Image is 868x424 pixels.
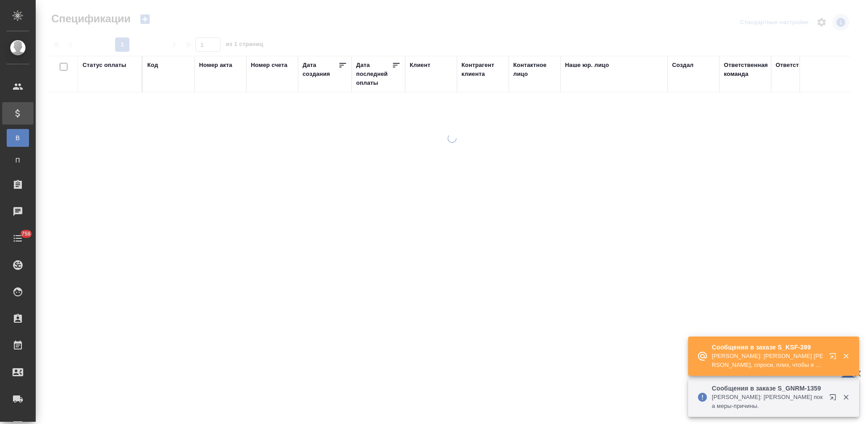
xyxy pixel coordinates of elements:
div: Дата последней оплаты [356,61,392,87]
span: П [11,156,25,165]
button: Закрыть [837,352,855,360]
div: Ответственный [776,61,822,70]
button: Открыть в новой вкладке [824,347,845,369]
button: Закрыть [837,393,855,401]
button: Открыть в новой вкладке [824,388,845,410]
div: Контрагент клиента [461,61,504,79]
div: Наше юр. лицо [565,61,609,70]
p: Сообщения в заказе S_KSF-399 [712,343,823,352]
span: 756 [16,229,36,238]
div: Контактное лицо [513,61,556,79]
div: Код [147,61,158,70]
a: 756 [2,227,33,249]
p: [PERSON_NAME]: [PERSON_NAME] пока меры-причины. [712,393,823,411]
a: В [7,129,29,147]
div: Создал [672,61,694,70]
div: Номер счета [251,61,287,70]
span: В [11,133,25,142]
div: Ответственная команда [724,61,768,79]
div: Клиент [410,61,430,70]
div: Дата создания [303,61,338,79]
p: Сообщения в заказе S_GNRM-1359 [712,384,823,393]
p: [PERSON_NAME]: [PERSON_NAME] [PERSON_NAME], спроси, плиз, чтобы я в ветку не лезла [712,352,823,370]
div: Статус оплаты [83,61,126,70]
div: Номер акта [199,61,232,70]
a: П [7,151,29,169]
